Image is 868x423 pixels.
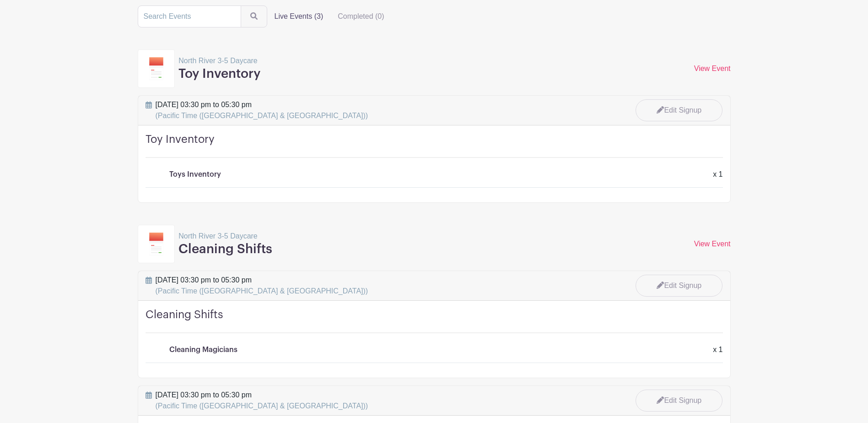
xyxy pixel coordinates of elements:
[149,233,164,255] img: template1-1d21723ccb758f65a6d8259e202d49bdc7f234ccb9e8d82b8a0d19d031dd5428.svg
[178,55,260,66] p: North River 3-5 Daycare
[330,7,391,26] label: Completed (0)
[156,112,368,119] span: (Pacific Time ([GEOGRAPHIC_DATA] & [GEOGRAPHIC_DATA]))
[636,390,722,412] a: Edit Signup
[169,169,221,180] p: Toys Inventory
[636,275,722,297] a: Edit Signup
[707,344,728,355] div: x 1
[636,99,722,121] a: Edit Signup
[694,240,731,248] a: View Event
[707,169,728,180] div: x 1
[156,287,368,295] span: (Pacific Time ([GEOGRAPHIC_DATA] & [GEOGRAPHIC_DATA]))
[178,66,260,82] h3: Toy Inventory
[156,402,368,410] span: (Pacific Time ([GEOGRAPHIC_DATA] & [GEOGRAPHIC_DATA]))
[156,275,368,297] span: [DATE] 03:30 pm to 05:30 pm
[156,99,368,121] span: [DATE] 03:30 pm to 05:30 pm
[149,57,164,80] img: template1-1d21723ccb758f65a6d8259e202d49bdc7f234ccb9e8d82b8a0d19d031dd5428.svg
[267,7,392,26] div: filters
[156,390,368,412] span: [DATE] 03:30 pm to 05:30 pm
[178,231,272,242] p: North River 3-5 Daycare
[146,308,723,333] h4: Cleaning Shifts
[267,7,331,26] label: Live Events (3)
[146,133,723,158] h4: Toy Inventory
[178,242,272,257] h3: Cleaning Shifts
[694,65,731,72] a: View Event
[169,344,237,355] p: Cleaning Magicians
[138,5,241,27] input: Search Events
